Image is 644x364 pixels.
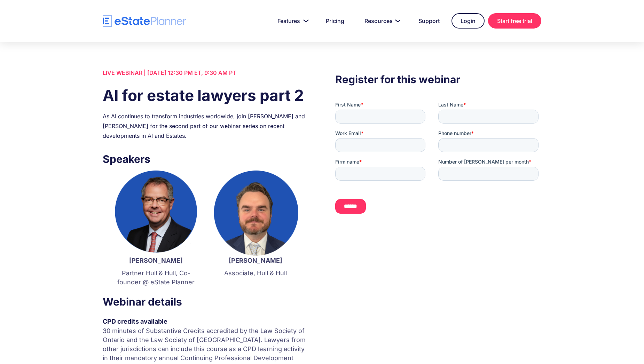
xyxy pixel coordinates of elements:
a: Support [410,14,448,28]
p: Associate, Hull & Hull [213,269,298,278]
h3: Speakers [103,151,309,167]
p: Partner Hull & Hull, Co-founder @ eState Planner [113,269,199,287]
iframe: Form 0 [335,101,541,220]
a: Pricing [317,14,353,28]
h3: Webinar details [103,294,309,310]
a: Features [269,14,314,28]
div: As AI continues to transform industries worldwide, join [PERSON_NAME] and [PERSON_NAME] for the s... [103,111,309,141]
strong: CPD credits available [103,318,167,325]
div: LIVE WEBINAR | [DATE] 12:30 PM ET, 9:30 AM PT [103,68,309,78]
a: Login [451,13,485,29]
strong: [PERSON_NAME] [229,257,282,264]
strong: [PERSON_NAME] [129,257,183,264]
h1: AI for estate lawyers part 2 [103,85,309,106]
a: Resources [356,14,407,28]
h3: Register for this webinar [335,71,541,87]
a: home [103,15,186,27]
a: Start free trial [488,13,541,29]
